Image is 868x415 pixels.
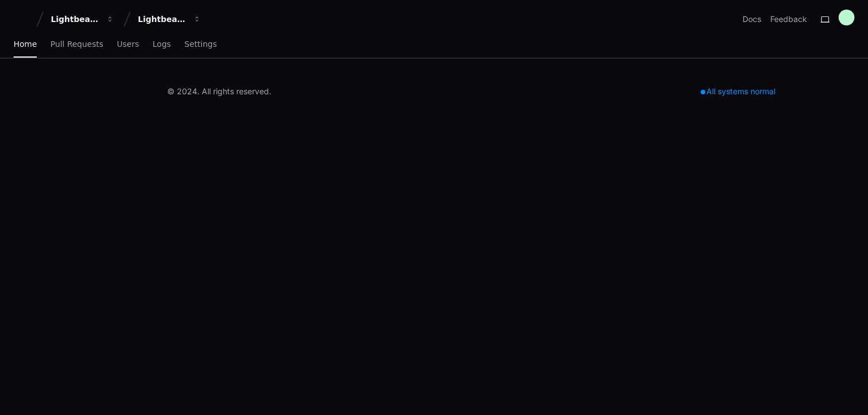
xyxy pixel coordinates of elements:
[184,41,216,47] span: Settings
[133,9,206,29] button: Lightbeam Health Solutions
[184,32,216,58] a: Settings
[117,41,139,47] span: Users
[138,14,186,25] div: Lightbeam Health Solutions
[50,41,103,47] span: Pull Requests
[117,32,139,58] a: Users
[50,32,103,58] a: Pull Requests
[694,84,782,99] div: All systems normal
[743,14,761,25] a: Docs
[153,32,171,58] a: Logs
[167,86,271,97] div: © 2024. All rights reserved.
[14,32,37,58] a: Home
[153,41,171,47] span: Logs
[46,9,119,29] button: Lightbeam Health
[51,14,99,25] div: Lightbeam Health
[14,41,37,47] span: Home
[770,14,807,25] button: Feedback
